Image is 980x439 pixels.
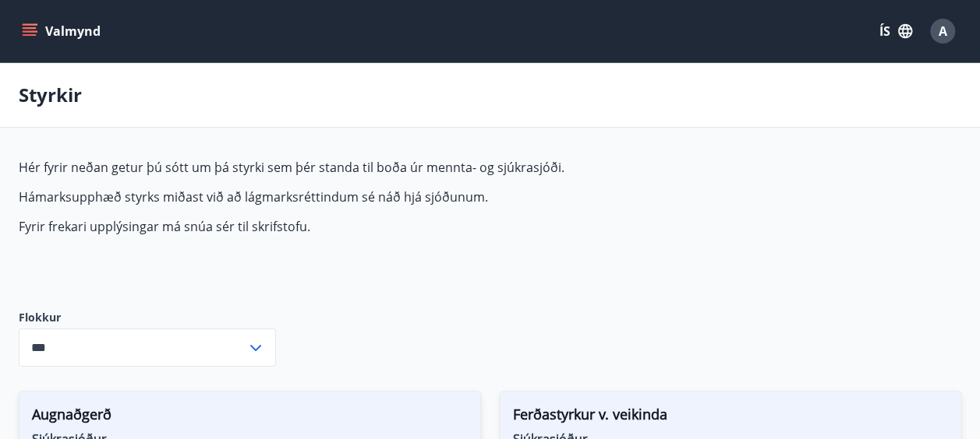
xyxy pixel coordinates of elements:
button: menu [19,17,107,45]
span: A [939,23,947,40]
span: Augnaðgerð [32,404,468,430]
p: Styrkir [19,82,82,108]
p: Hér fyrir neðan getur þú sótt um þá styrki sem þér standa til boða úr mennta- og sjúkrasjóði. [19,159,755,176]
label: Flokkur [19,310,276,325]
span: Ferðastyrkur v. veikinda [513,404,949,430]
button: ÍS [871,17,921,45]
p: Fyrir frekari upplýsingar má snúa sér til skrifstofu. [19,218,755,235]
p: Hámarksupphæð styrks miðast við að lágmarksréttindum sé náð hjá sjóðunum. [19,188,755,205]
button: A [924,12,961,50]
